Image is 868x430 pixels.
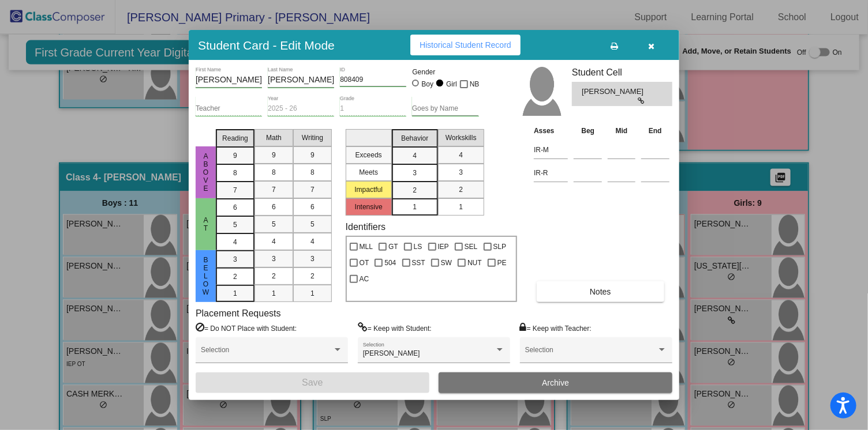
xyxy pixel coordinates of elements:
span: 6 [233,202,237,213]
span: 4 [413,150,417,161]
span: At [201,216,211,232]
span: 8 [310,167,315,178]
span: 504 [384,256,396,270]
span: 7 [233,185,237,195]
span: Archive [542,378,569,387]
span: SEL [465,240,478,254]
span: 4 [459,150,463,160]
span: IEP [438,240,449,254]
span: OT [360,256,369,270]
span: 9 [272,150,276,160]
span: 9 [233,150,237,161]
button: Save [196,372,429,393]
span: NB [470,77,480,91]
button: Notes [537,281,664,302]
span: 9 [310,150,315,160]
span: 4 [272,236,276,247]
span: 6 [310,202,315,212]
span: 1 [233,288,237,299]
label: Identifiers [346,221,386,232]
label: = Keep with Student: [358,322,432,334]
span: NUT [467,256,482,270]
input: grade [340,105,406,113]
span: 7 [272,184,276,195]
span: SST [412,256,425,270]
span: 2 [459,184,463,195]
span: 2 [310,271,315,281]
label: = Do NOT Place with Student: [196,322,297,334]
span: 5 [233,220,237,230]
span: 8 [233,168,237,178]
span: Reading [222,133,248,144]
span: 3 [459,167,463,178]
span: 5 [272,219,276,229]
span: Above [201,152,211,193]
span: 3 [272,254,276,264]
input: assessment [534,164,568,182]
span: 1 [310,288,315,299]
span: 4 [310,236,315,247]
span: 2 [233,271,237,282]
span: GT [388,240,398,254]
span: Writing [302,133,323,143]
span: 1 [272,288,276,299]
span: Behavior [401,133,428,144]
span: [PERSON_NAME] [582,86,646,97]
span: Below [201,256,211,296]
span: 3 [413,168,417,178]
span: 8 [272,167,276,178]
span: 3 [310,254,315,264]
button: Archive [439,372,672,393]
span: SW [441,256,452,270]
th: Beg [571,125,605,137]
span: 7 [310,184,315,195]
span: AC [360,272,369,286]
span: MLL [360,240,373,254]
span: Math [266,133,282,143]
input: goes by name [412,105,478,113]
span: 3 [233,254,237,265]
label: = Keep with Teacher: [520,322,592,334]
span: LS [414,240,422,254]
input: Enter ID [340,76,406,84]
span: Save [302,378,323,387]
input: assessment [534,141,568,159]
label: Placement Requests [196,308,281,319]
input: teacher [196,105,262,113]
th: Mid [605,125,638,137]
h3: Student Cell [572,67,672,78]
div: Boy [421,79,434,89]
th: Asses [531,125,571,137]
span: 2 [413,185,417,195]
mat-label: Gender [412,67,478,77]
span: 5 [310,219,315,229]
input: year [268,105,334,113]
h3: Student Card - Edit Mode [198,38,335,52]
span: 1 [459,202,463,212]
span: Workskills [446,133,477,143]
span: 4 [233,237,237,247]
span: SLP [493,240,507,254]
span: Notes [590,287,611,296]
th: End [638,125,672,137]
span: PE [497,256,507,270]
span: 6 [272,202,276,212]
span: [PERSON_NAME] [363,349,420,357]
span: Historical Student Record [420,40,511,50]
span: 2 [272,271,276,281]
div: Girl [446,79,457,89]
button: Historical Student Record [410,35,521,55]
span: 1 [413,202,417,212]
